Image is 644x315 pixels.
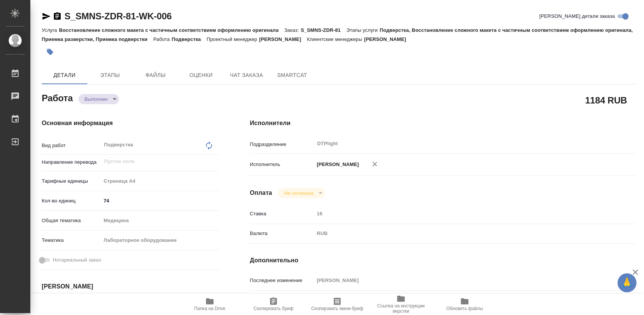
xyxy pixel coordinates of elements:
span: Оценки [183,71,219,80]
input: ✎ Введи что-нибудь [101,195,219,206]
button: Скопировать бриф [242,294,305,315]
p: [PERSON_NAME] [259,36,307,42]
p: Восстановление сложного макета с частичным соответствием оформлению оригинала [59,27,284,33]
p: Тарифные единицы [42,177,101,185]
span: Файлы [137,71,174,80]
p: Тематика [42,237,101,244]
button: Ссылка на инструкции верстки [369,294,433,315]
h4: Исполнители [250,119,636,128]
button: Обновить файлы [433,294,496,315]
span: Скопировать мини-бриф [311,306,363,311]
button: 🙏 [617,273,636,292]
h4: Основная информация [42,119,220,128]
p: Проектный менеджер [207,36,259,42]
p: Подверстка [172,36,207,42]
input: Пустое поле [103,157,201,166]
span: Чат заказа [228,71,265,80]
h2: 1184 RUB [585,94,627,107]
div: Выполнен [278,188,325,198]
span: 🙏 [620,275,633,291]
span: Нотариальный заказ [53,256,101,264]
div: RUB [314,227,603,240]
div: Лабораторное оборудование [101,234,219,247]
span: Скопировать бриф [253,306,293,311]
button: Не оплачена [282,190,316,196]
span: Обновить файлы [446,306,483,311]
p: Этапы услуги [346,27,380,33]
h4: Оплата [250,188,272,197]
p: Последнее изменение [250,277,314,284]
button: Скопировать ссылку для ЯМессенджера [42,12,51,21]
p: Направление перевода [42,158,101,166]
p: Общая тематика [42,217,101,224]
button: Удалить исполнителя [366,156,383,172]
h4: Дополнительно [250,256,636,265]
button: Выполнен [82,96,110,102]
p: Кол-во единиц [42,197,101,205]
p: Вид работ [42,142,101,149]
p: Заказ: [284,27,301,33]
p: [PERSON_NAME] [364,36,412,42]
span: Ссылка на инструкции верстки [374,303,428,314]
p: Клиентские менеджеры [307,36,364,42]
a: S_SMNS-ZDR-81-WK-006 [64,11,172,21]
input: Пустое поле [314,275,603,286]
input: Пустое поле [314,208,603,219]
div: Страница А4 [101,175,219,188]
p: Услуга [42,27,59,33]
h4: [PERSON_NAME] [42,282,220,291]
span: [PERSON_NAME] детали заказа [539,13,615,20]
div: Выполнен [79,94,119,104]
p: [PERSON_NAME] [314,161,359,168]
p: Подразделение [250,141,314,148]
p: S_SMNS-ZDR-81 [301,27,346,33]
button: Папка на Drive [178,294,242,315]
p: Исполнитель [250,161,314,168]
span: Этапы [92,71,128,80]
span: SmartCat [274,71,310,80]
p: Ставка [250,210,314,218]
span: Папка на Drive [194,306,225,311]
span: Детали [46,71,83,80]
button: Скопировать мини-бриф [305,294,369,315]
div: Медицина [101,214,219,227]
p: Работа [153,36,172,42]
button: Скопировать ссылку [53,12,62,21]
button: Добавить тэг [42,44,58,60]
h2: Работа [42,91,73,104]
p: Валюта [250,230,314,237]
